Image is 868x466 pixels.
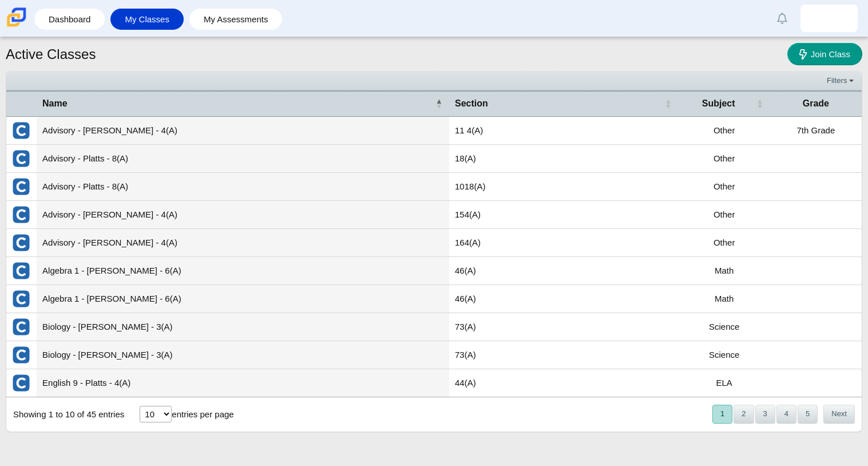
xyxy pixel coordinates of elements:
[770,6,795,31] a: Alerts
[37,313,449,341] td: Biology - [PERSON_NAME] - 3(A)
[12,290,30,308] img: External class connected through Clever
[5,21,29,31] a: Carmen School of Science & Technology
[734,405,754,424] button: 2
[12,121,30,140] img: External class connected through Clever
[195,9,277,30] a: My Assessments
[435,92,442,116] span: Name : Activate to invert sorting
[37,257,449,285] td: Algebra 1 - [PERSON_NAME] - 6(A)
[665,92,672,116] span: Section : Activate to sort
[679,285,770,313] td: Math
[803,98,829,108] span: Grade
[6,45,96,64] h1: Active Classes
[679,369,770,397] td: ELA
[449,117,679,145] td: 11 4(A)
[455,98,488,108] span: Section
[755,405,775,424] button: 3
[702,98,735,108] span: Subject
[37,117,449,145] td: Advisory - [PERSON_NAME] - 4(A)
[449,145,679,173] td: 18(A)
[6,397,124,432] div: Showing 1 to 10 of 45 entries
[798,405,818,424] button: 5
[12,149,30,168] img: External class connected through Clever
[824,75,859,86] a: Filters
[37,369,449,397] td: English 9 - Platts - 4(A)
[172,409,233,419] label: entries per page
[12,346,30,364] img: External class connected through Clever
[811,49,850,59] span: Join Class
[12,262,30,280] img: External class connected through Clever
[449,341,679,369] td: 73(A)
[820,9,838,27] img: farrah.lucasharris.V77vvT
[42,98,68,108] span: Name
[37,173,449,201] td: Advisory - Platts - 8(A)
[679,257,770,285] td: Math
[37,145,449,173] td: Advisory - Platts - 8(A)
[449,229,679,257] td: 164(A)
[770,117,862,145] td: 7th Grade
[116,9,178,30] a: My Classes
[12,318,30,336] img: External class connected through Clever
[449,285,679,313] td: 46(A)
[776,405,796,424] button: 4
[37,229,449,257] td: Advisory - [PERSON_NAME] - 4(A)
[449,201,679,229] td: 154(A)
[711,405,855,424] nav: pagination
[679,341,770,369] td: Science
[449,173,679,201] td: 1018(A)
[37,341,449,369] td: Biology - [PERSON_NAME] - 3(A)
[787,43,862,65] a: Join Class
[12,374,30,392] img: External class connected through Clever
[37,285,449,313] td: Algebra 1 - [PERSON_NAME] - 6(A)
[679,117,770,145] td: Other
[37,201,449,229] td: Advisory - [PERSON_NAME] - 4(A)
[679,173,770,201] td: Other
[679,229,770,257] td: Other
[756,92,763,116] span: Subject : Activate to sort
[449,369,679,397] td: 44(A)
[712,405,732,424] button: 1
[5,5,29,29] img: Carmen School of Science & Technology
[40,9,99,30] a: Dashboard
[449,313,679,341] td: 73(A)
[679,145,770,173] td: Other
[679,201,770,229] td: Other
[12,206,30,224] img: External class connected through Clever
[679,313,770,341] td: Science
[449,257,679,285] td: 46(A)
[823,405,855,424] button: Next
[800,5,858,32] a: farrah.lucasharris.V77vvT
[12,234,30,252] img: External class connected through Clever
[12,177,30,196] img: External class connected through Clever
